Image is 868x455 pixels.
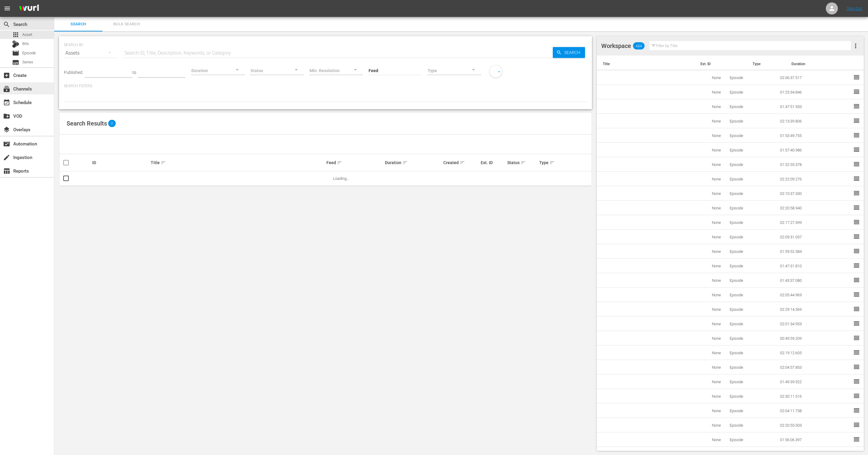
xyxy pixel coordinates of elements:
td: Episode [726,374,776,389]
div: Created [443,159,479,166]
span: reorder [853,88,860,95]
td: None [708,403,726,418]
td: None [708,374,726,389]
td: 01:25:34.846 [776,85,864,99]
th: Duration [788,56,864,72]
span: Overlays [3,126,10,133]
td: 00:49:59.209 [776,331,864,345]
span: Automation [3,140,10,148]
td: 01:59:52.584 [776,244,864,259]
button: more_vert [852,39,859,53]
td: Episode [726,418,776,432]
td: None [708,230,726,244]
td: Episode [726,244,776,259]
div: Title [151,159,325,166]
span: Schedule [3,99,10,106]
td: None [708,215,726,230]
span: sort [460,160,465,165]
span: sort [161,160,166,165]
td: 02:06:37.517 [776,70,864,85]
td: 02:09:31.057 [776,230,864,244]
td: 02:05:44.969 [776,288,864,302]
span: reorder [853,291,860,298]
span: Create [3,72,10,79]
td: Episode [726,85,776,99]
td: None [708,172,726,186]
td: Episode [726,114,776,128]
td: Episode [726,389,776,403]
span: reorder [853,262,860,269]
td: 01:49:39.922 [776,374,864,389]
td: Episode [726,273,776,288]
div: Ext. ID [481,160,505,165]
td: None [708,70,726,85]
a: Sign Out [847,6,862,11]
span: reorder [853,161,860,168]
span: to [132,70,136,75]
td: None [708,114,726,128]
td: None [708,99,726,114]
td: None [708,360,726,374]
span: 0 [108,120,116,127]
span: reorder [853,334,860,342]
div: Assets [64,45,117,62]
span: reorder [853,363,860,371]
td: 02:01:34.953 [776,317,864,331]
div: Bits [12,40,19,48]
td: None [708,389,726,403]
span: sort [549,160,555,165]
td: 01:53:49.755 [776,128,864,143]
td: Episode [726,70,776,85]
td: 01:47:51.933 [776,99,864,114]
span: reorder [853,407,860,414]
td: None [708,273,726,288]
td: Episode [726,186,776,201]
td: None [708,432,726,447]
td: Episode [726,432,776,447]
span: Search [3,21,10,28]
span: reorder [853,74,860,81]
span: reorder [853,421,860,428]
td: 02:17:27.399 [776,215,864,230]
td: None [708,201,726,215]
td: Episode [726,302,776,317]
span: reorder [853,392,860,399]
td: 01:57:40.986 [776,143,864,157]
th: Type [749,56,788,72]
span: Asset [12,31,19,38]
span: VOD [3,113,10,120]
td: 01:52:55.378 [776,157,864,172]
span: Ingestion [3,154,10,161]
td: None [708,302,726,317]
td: 02:30:11.516 [776,389,864,403]
td: Episode [726,172,776,186]
td: Episode [726,259,776,273]
span: Channels [3,85,10,93]
td: None [708,418,726,432]
p: Search Filters: [64,84,587,89]
td: 02:22:09.276 [776,172,864,186]
span: Bits [22,41,29,47]
span: reorder [853,146,860,153]
td: None [708,317,726,331]
td: Episode [726,317,776,331]
td: None [708,244,726,259]
td: 02:04:57.853 [776,360,864,374]
td: None [708,331,726,345]
td: 02:19:12.605 [776,345,864,360]
td: Episode [726,128,776,143]
span: menu [4,5,11,12]
td: 02:04:11.738 [776,403,864,418]
td: None [708,143,726,157]
td: 02:20:58.940 [776,201,864,215]
div: Duration [385,159,442,166]
div: Type [539,159,559,166]
span: reorder [853,103,860,110]
td: None [708,85,726,99]
span: reorder [853,247,860,255]
span: Search [562,47,585,58]
span: reorder [853,132,860,139]
span: sort [337,160,342,165]
td: 02:20:55.503 [776,418,864,432]
td: None [708,186,726,201]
